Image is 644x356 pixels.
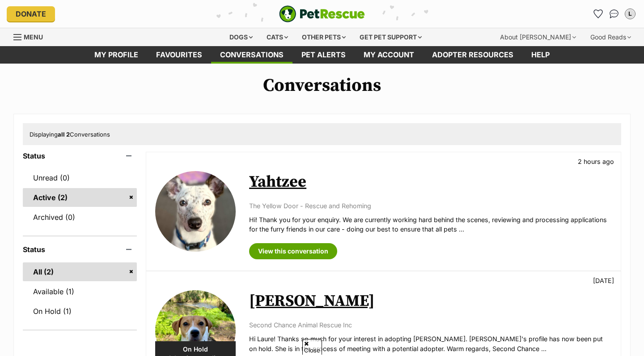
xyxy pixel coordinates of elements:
[494,28,582,46] div: About [PERSON_NAME]
[249,215,612,234] p: Hi! Thank you for your enquiry. We are currently working hard behind the scenes, reviewing and pr...
[23,188,137,207] a: Active (2)
[591,7,605,21] a: Favourites
[30,131,110,138] span: Displaying Conversations
[7,6,55,21] a: Donate
[249,172,306,192] a: Yahtzee
[13,28,49,44] a: Menu
[355,46,423,64] a: My account
[607,7,621,21] a: Conversations
[23,208,137,227] a: Archived (0)
[23,262,137,281] a: All (2)
[260,28,294,46] div: Cats
[24,33,43,41] span: Menu
[211,46,292,64] a: conversations
[249,243,337,259] a: View this conversation
[23,245,137,253] header: Status
[249,291,375,311] a: [PERSON_NAME]
[279,5,365,22] img: logo-e224e6f780fb5917bec1dbf3a21bbac754714ae5b6737aabdf751b685950b380.svg
[593,276,614,285] p: [DATE]
[610,9,619,18] img: chat-41dd97257d64d25036548639549fe6c8038ab92f7586957e7f3b1b290dea8141.svg
[584,28,637,46] div: Good Reads
[23,152,137,160] header: Status
[58,131,70,138] strong: all 2
[23,168,137,187] a: Unread (0)
[623,7,637,21] button: My account
[155,171,236,252] img: Yahtzee
[223,28,259,46] div: Dogs
[626,9,635,18] div: L
[302,339,322,355] span: Close
[249,334,612,353] p: Hi Laure! Thanks so much for your interest in adopting [PERSON_NAME]. [PERSON_NAME]'s profile has...
[578,157,614,166] p: 2 hours ago
[296,28,352,46] div: Other pets
[147,46,211,64] a: Favourites
[279,5,365,22] a: PetRescue
[591,7,637,21] ul: Account quick links
[249,201,612,210] p: The Yellow Door - Rescue and Rehoming
[23,302,137,321] a: On Hold (1)
[522,46,559,64] a: Help
[292,46,355,64] a: Pet alerts
[85,46,147,64] a: My profile
[353,28,428,46] div: Get pet support
[423,46,522,64] a: Adopter resources
[249,320,612,330] p: Second Chance Animal Rescue Inc
[23,282,137,301] a: Available (1)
